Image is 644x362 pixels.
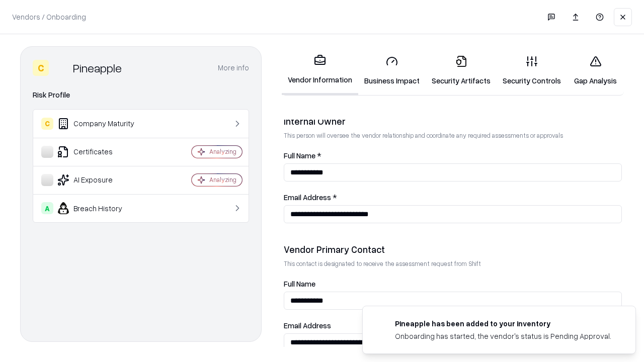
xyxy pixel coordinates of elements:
p: This contact is designated to receive the assessment request from Shift [284,259,622,268]
div: Internal Owner [284,115,622,127]
div: Breach History [41,202,162,214]
p: This person will oversee the vendor relationship and coordinate any required assessments or appro... [284,131,622,140]
a: Business Impact [358,47,426,94]
div: Pineapple [73,60,122,76]
label: Full Name * [284,152,622,159]
div: Vendor Primary Contact [284,243,622,255]
img: pineappleenergy.com [375,318,387,330]
label: Email Address [284,322,622,329]
div: A [41,202,53,214]
img: Pineapple [53,60,69,76]
div: C [41,118,53,130]
div: AI Exposure [41,174,162,186]
div: C [33,60,49,76]
div: Analyzing [209,147,236,156]
div: Company Maturity [41,118,162,130]
a: Security Controls [497,47,567,94]
button: More info [218,59,249,77]
div: Onboarding has started, the vendor's status is Pending Approval. [395,331,611,341]
div: Risk Profile [33,89,249,101]
p: Vendors / Onboarding [12,12,86,22]
a: Vendor Information [282,46,358,95]
label: Email Address * [284,194,622,201]
a: Security Artifacts [426,47,497,94]
a: Gap Analysis [567,47,624,94]
label: Full Name [284,280,622,288]
div: Pineapple has been added to your inventory [395,318,611,329]
div: Analyzing [209,175,236,184]
div: Certificates [41,146,162,158]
